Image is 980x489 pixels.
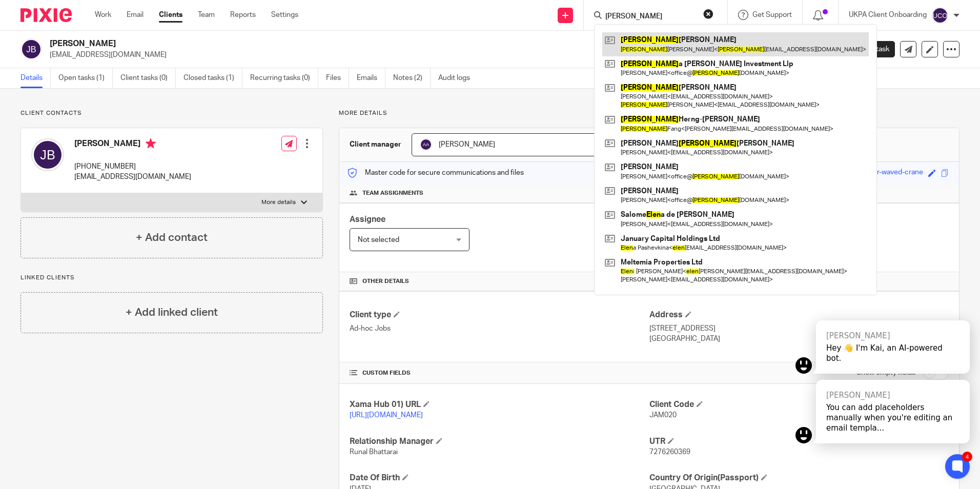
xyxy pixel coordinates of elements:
[350,399,649,410] h4: Xama Hub 01) URL
[74,172,191,182] p: [EMAIL_ADDRESS][DOMAIN_NAME]
[703,9,713,19] button: Clear
[74,138,191,151] h4: [PERSON_NAME]
[198,10,215,20] a: Team
[826,331,959,341] div: [PERSON_NAME]
[795,357,812,374] img: kai.png
[826,343,959,363] div: Hey 👋 I'm Kai, an AI-powered bot.
[339,109,959,117] p: More details
[183,68,242,88] a: Closed tasks (1)
[95,10,111,20] a: Work
[126,304,218,320] h4: + Add linked client
[271,10,298,20] a: Settings
[649,473,949,483] h4: Country Of Origin(Passport)
[350,449,398,456] span: Runal Bhattarai
[58,68,113,88] a: Open tasks (1)
[350,369,649,377] h4: CUSTOM FIELDS
[146,138,156,149] i: Primary
[649,323,949,334] p: [STREET_ADDRESS]
[347,168,524,178] p: Master code for secure communications and files
[826,402,959,433] div: You can add placeholders manually when you're editing an email templa...
[649,436,949,447] h4: UTR
[649,399,949,410] h4: Client Code
[357,68,385,88] a: Emails
[120,68,176,88] a: Client tasks (0)
[649,334,949,344] p: [GEOGRAPHIC_DATA]
[649,412,677,419] span: JAM020
[826,390,959,400] div: [PERSON_NAME]
[21,68,51,88] a: Details
[127,10,144,20] a: Email
[326,68,349,88] a: Files
[849,10,927,20] p: UKPA Client Onboarding
[362,189,423,197] span: Team assignments
[21,109,323,117] p: Client contacts
[21,38,42,60] img: svg%3E
[795,427,812,443] img: kai.png
[358,236,399,243] span: Not selected
[752,11,792,18] span: Get Support
[350,323,649,334] p: Ad-hoc Jobs
[362,277,409,286] span: Other details
[350,436,649,447] h4: Relationship Manager
[159,10,182,20] a: Clients
[31,138,64,171] img: svg%3E
[50,38,666,49] h2: [PERSON_NAME]
[74,161,191,172] p: [PHONE_NUMBER]
[350,139,401,150] h3: Client manager
[350,412,423,419] a: [URL][DOMAIN_NAME]
[230,10,256,20] a: Reports
[350,473,649,483] h4: Date Of Birth
[350,215,385,223] span: Assignee
[50,50,820,60] p: [EMAIL_ADDRESS][DOMAIN_NAME]
[962,452,972,462] div: 4
[261,198,296,207] p: More details
[393,68,431,88] a: Notes (2)
[649,310,949,320] h4: Address
[250,68,318,88] a: Recurring tasks (0)
[21,8,72,22] img: Pixie
[649,449,690,456] span: 7276260369
[932,7,948,24] img: svg%3E
[836,167,923,179] div: sour-lavendar-waved-crane
[438,68,478,88] a: Audit logs
[439,141,495,148] span: [PERSON_NAME]
[21,274,323,282] p: Linked clients
[136,230,208,246] h4: + Add contact
[604,12,697,22] input: Search
[420,138,432,151] img: svg%3E
[350,310,649,320] h4: Client type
